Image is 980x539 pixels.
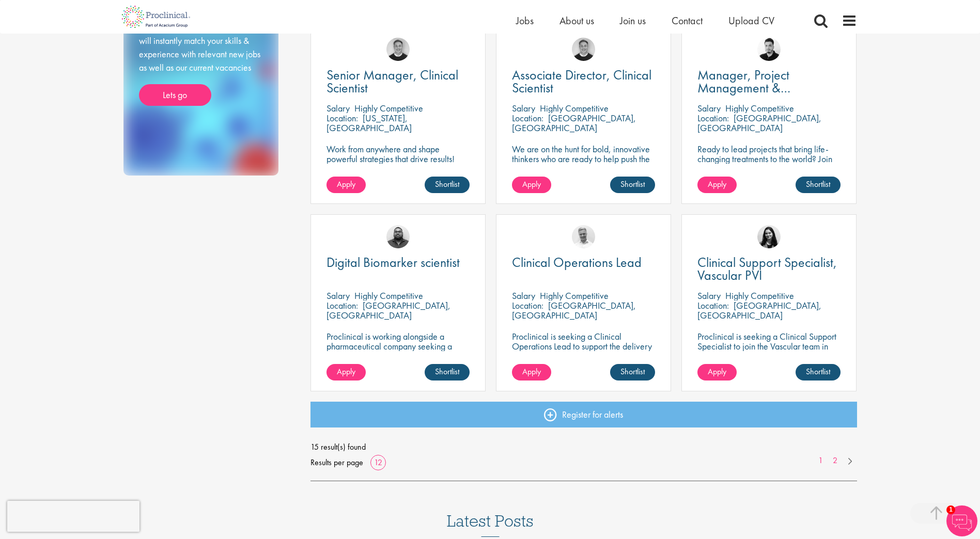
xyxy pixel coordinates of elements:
span: Location: [697,112,729,124]
a: Register for alerts [310,402,857,427]
p: Proclinical is seeking a Clinical Operations Lead to support the delivery of clinical trials in o... [512,331,655,361]
a: Shortlist [425,177,470,193]
a: Shortlist [425,364,470,381]
span: Location: [326,299,358,311]
iframe: reCAPTCHA [7,501,139,532]
span: Location: [326,112,358,124]
span: Manager, Project Management & Operational Delivery [697,66,808,109]
span: Salary [326,102,350,114]
span: Location: [512,299,543,311]
p: [GEOGRAPHIC_DATA], [GEOGRAPHIC_DATA] [512,112,636,134]
p: [GEOGRAPHIC_DATA], [GEOGRAPHIC_DATA] [512,299,636,321]
p: Work from anywhere and shape powerful strategies that drive results! Enjoy the freedom of remote ... [326,144,470,183]
span: Clinical Support Specialist, Vascular PVI [697,253,837,284]
p: Highly Competitive [540,102,609,114]
a: About us [559,14,594,27]
a: Jobs [516,14,534,27]
p: [GEOGRAPHIC_DATA], [GEOGRAPHIC_DATA] [326,299,450,321]
span: Senior Manager, Clinical Scientist [326,66,458,97]
span: 15 result(s) found [310,439,857,455]
p: Ready to lead projects that bring life-changing treatments to the world? Join our client at the f... [697,144,841,193]
span: Location: [697,299,729,311]
a: Shortlist [796,364,841,381]
p: Highly Competitive [725,290,794,302]
a: Lets go [139,84,211,106]
a: Associate Director, Clinical Scientist [512,69,655,94]
img: Chatbot [946,505,977,536]
a: Shortlist [610,364,655,381]
span: Results per page [310,455,363,470]
a: 2 [828,455,843,467]
img: Bo Forsen [572,38,595,61]
span: Digital Biomarker scientist [326,253,460,271]
p: Proclinical is seeking a Clinical Support Specialist to join the Vascular team in [GEOGRAPHIC_DAT... [697,331,841,381]
span: Salary [697,290,721,302]
span: Apply [522,366,541,377]
a: Shortlist [796,177,841,193]
span: Apply [522,179,541,189]
p: [GEOGRAPHIC_DATA], [GEOGRAPHIC_DATA] [697,299,821,321]
p: Highly Competitive [354,290,423,302]
span: Apply [337,366,355,377]
span: Associate Director, Clinical Scientist [512,66,651,97]
a: Digital Biomarker scientist [326,256,470,269]
span: Salary [326,290,350,302]
a: Manager, Project Management & Operational Delivery [697,69,841,94]
p: Highly Competitive [540,290,609,302]
span: Apply [337,179,355,189]
a: Apply [326,177,366,193]
span: Salary [512,102,535,114]
p: Proclinical is working alongside a pharmaceutical company seeking a Digital Biomarker Scientist t... [326,331,470,381]
p: We are on the hunt for bold, innovative thinkers who are ready to help push the boundaries of sci... [512,144,655,183]
a: 12 [370,457,386,468]
span: Apply [708,366,726,377]
span: Salary [512,290,535,302]
a: Apply [697,177,737,193]
a: Apply [512,177,551,193]
span: 1 [946,505,955,514]
p: [GEOGRAPHIC_DATA], [GEOGRAPHIC_DATA] [697,112,821,134]
span: Salary [697,102,721,114]
span: Location: [512,112,543,124]
a: Senior Manager, Clinical Scientist [326,69,470,94]
a: 1 [813,455,828,467]
a: Apply [697,364,737,381]
a: Join us [620,14,646,27]
img: Joshua Bye [572,225,595,248]
span: Apply [708,179,726,189]
p: [US_STATE], [GEOGRAPHIC_DATA] [326,112,412,134]
a: Upload CV [728,14,774,27]
img: Anderson Maldonado [757,38,781,61]
a: Clinical Operations Lead [512,256,655,269]
img: Bo Forsen [386,38,410,61]
h3: Latest Posts [447,512,534,537]
a: Clinical Support Specialist, Vascular PVI [697,256,841,282]
span: Clinical Operations Lead [512,253,642,271]
a: Apply [326,364,366,381]
img: Ashley Bennett [386,225,410,248]
p: Highly Competitive [725,102,794,114]
a: Contact [672,14,703,27]
a: Apply [512,364,551,381]
a: Shortlist [610,177,655,193]
img: Indre Stankeviciute [757,225,781,248]
p: Highly Competitive [354,102,423,114]
div: Send Proclinical your cv now! We will instantly match your skills & experience with relevant new ... [139,21,263,106]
